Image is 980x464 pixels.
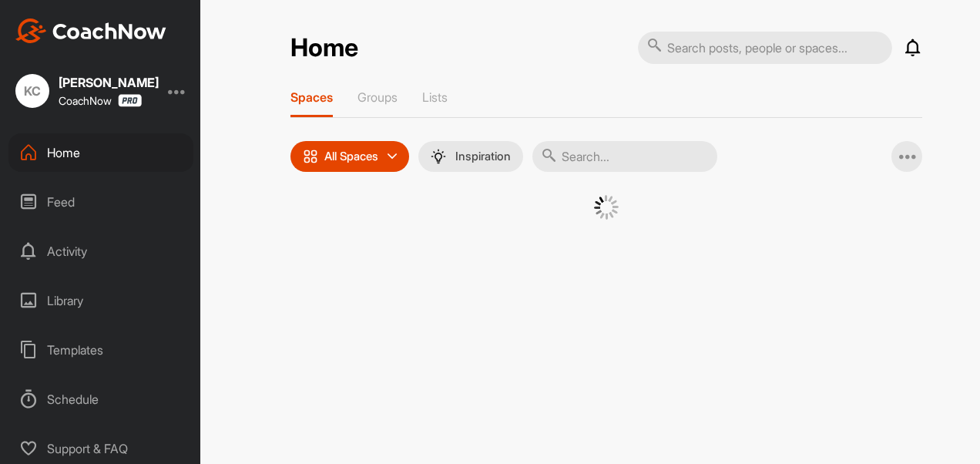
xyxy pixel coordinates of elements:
[59,76,159,89] div: [PERSON_NAME]
[594,195,619,220] img: G6gVgL6ErOh57ABN0eRmCEwV0I4iEi4d8EwaPGI0tHgoAbU4EAHFLEQAh+QQFCgALACwIAA4AGAASAAAEbHDJSesaOCdk+8xg...
[15,18,166,43] img: CoachNow
[118,94,142,107] img: CoachNow Pro
[455,150,511,163] p: Inspiration
[8,380,193,419] div: Schedule
[8,133,193,172] div: Home
[532,141,717,172] input: Search...
[357,89,398,105] p: Groups
[431,149,446,164] img: menuIcon
[324,150,378,163] p: All Spaces
[8,331,193,369] div: Templates
[422,89,448,105] p: Lists
[8,183,193,221] div: Feed
[303,149,318,164] img: icon
[290,89,333,105] p: Spaces
[59,94,142,107] div: CoachNow
[8,281,193,320] div: Library
[15,74,49,108] div: KC
[290,33,358,63] h2: Home
[638,32,892,64] input: Search posts, people or spaces...
[8,232,193,271] div: Activity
